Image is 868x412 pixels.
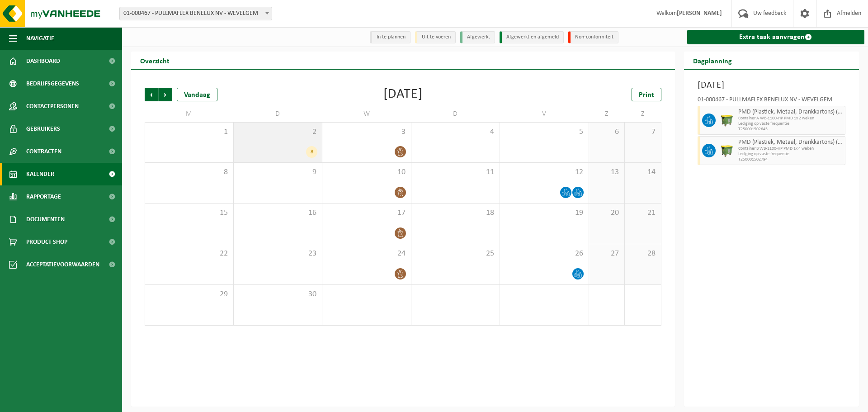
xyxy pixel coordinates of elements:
[150,249,229,259] span: 22
[738,152,843,157] span: Lediging op vaste frequentie
[26,50,60,72] span: Dashboard
[238,249,318,259] span: 23
[416,167,495,177] span: 11
[698,79,846,92] h3: [DATE]
[322,106,411,122] td: W
[120,7,272,20] span: 01-000467 - PULLMAFLEX BENELUX NV - WEVELGEM
[26,208,65,231] span: Documenten
[460,31,495,43] li: Afgewerkt
[698,97,846,106] div: 01-000467 - PULLMAFLEX BENELUX NV - WEVELGEM
[238,167,318,177] span: 9
[416,249,495,259] span: 25
[629,167,656,177] span: 14
[594,249,620,259] span: 27
[150,208,229,218] span: 15
[505,127,584,137] span: 5
[594,208,620,218] span: 20
[416,127,495,137] span: 4
[370,31,410,43] li: In te plannen
[500,106,589,122] td: V
[327,167,406,177] span: 10
[119,7,272,20] span: 01-000467 - PULLMAFLEX BENELUX NV - WEVELGEM
[26,140,61,163] span: Contracten
[26,231,67,253] span: Product Shop
[327,249,406,259] span: 24
[594,127,620,137] span: 6
[589,106,625,122] td: Z
[738,127,843,132] span: T250001502645
[26,72,79,95] span: Bedrijfsgegevens
[738,146,843,152] span: Container B WB-1100-HP PMD 1x 4 weken
[594,289,620,299] span: 4
[26,185,61,208] span: Rapportage
[145,106,234,122] td: M
[684,52,741,69] h2: Dagplanning
[629,249,656,259] span: 28
[500,31,564,43] li: Afgewerkt en afgemeld
[505,208,584,218] span: 19
[145,88,158,101] span: Vorige
[238,208,318,218] span: 16
[306,146,317,158] div: 8
[738,157,843,162] span: T250001502794
[625,106,661,122] td: Z
[150,167,229,177] span: 8
[415,31,456,43] li: Uit te voeren
[150,127,229,137] span: 1
[738,109,843,116] span: PMD (Plastiek, Metaal, Drankkartons) (bedrijven)
[629,289,656,299] span: 5
[411,106,500,122] td: D
[505,249,584,259] span: 26
[629,208,656,218] span: 21
[505,289,584,299] span: 3
[150,289,229,299] span: 29
[632,88,661,101] a: Print
[26,95,79,118] span: Contactpersonen
[594,167,620,177] span: 13
[505,167,584,177] span: 12
[720,144,734,157] img: WB-1100-HPE-GN-50
[234,106,323,122] td: D
[383,88,423,101] div: [DATE]
[26,163,54,185] span: Kalender
[629,127,656,137] span: 7
[738,121,843,127] span: Lediging op vaste frequentie
[639,91,654,99] span: Print
[568,31,618,43] li: Non-conformiteit
[327,289,406,299] span: 1
[677,10,722,17] strong: [PERSON_NAME]
[720,114,734,127] img: WB-1100-HPE-GN-50
[738,139,843,146] span: PMD (Plastiek, Metaal, Drankkartons) (bedrijven)
[177,88,217,101] div: Vandaag
[327,127,406,137] span: 3
[687,30,865,44] a: Extra taak aanvragen
[26,27,54,50] span: Navigatie
[238,127,318,137] span: 2
[416,289,495,299] span: 2
[159,88,172,101] span: Volgende
[131,52,179,69] h2: Overzicht
[238,289,318,299] span: 30
[26,253,99,276] span: Acceptatievoorwaarden
[26,118,60,140] span: Gebruikers
[327,208,406,218] span: 17
[416,208,495,218] span: 18
[738,116,843,121] span: Container A WB-1100-HP PMD 1x 2 weken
